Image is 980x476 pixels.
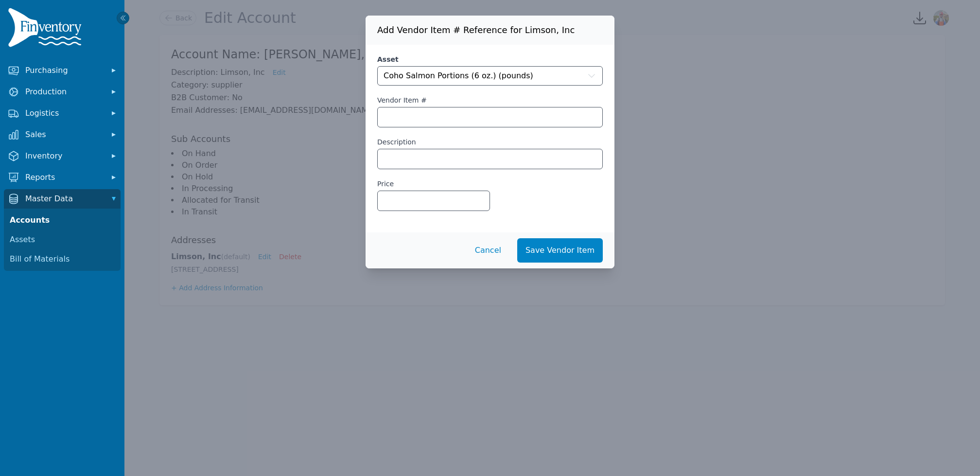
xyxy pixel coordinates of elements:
[366,16,614,45] h3: Add Vendor Item # Reference for Limson, Inc
[377,137,416,147] label: Description
[377,95,427,105] label: Vendor Item #
[377,179,394,189] label: Price
[467,238,509,263] button: Cancel
[377,54,603,64] label: Asset
[517,238,603,263] button: Save Vendor Item
[377,66,603,86] button: Coho Salmon Portions (6 oz.) (pounds)
[384,70,533,82] span: Coho Salmon Portions (6 oz.) (pounds)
